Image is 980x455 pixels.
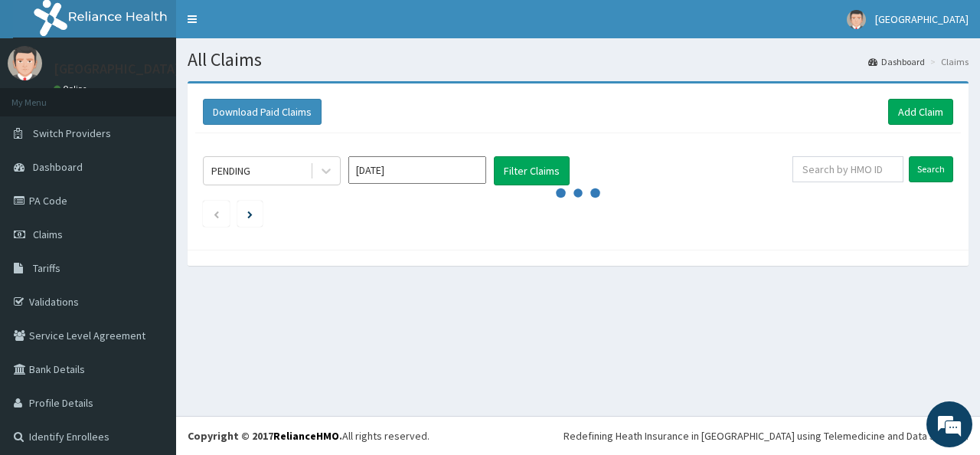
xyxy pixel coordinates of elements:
[847,10,866,29] img: User Image
[909,156,953,182] input: Search
[8,46,42,80] img: User Image
[875,12,969,26] span: [GEOGRAPHIC_DATA]
[247,207,253,221] a: Next page
[176,416,980,455] footer: All rights reserved.
[348,156,486,184] input: Select Month and Year
[33,126,111,140] span: Switch Providers
[555,170,601,216] svg: audio-loading
[203,99,322,125] button: Download Paid Claims
[273,429,339,443] a: RelianceHMO
[494,156,570,185] button: Filter Claims
[213,207,220,221] a: Previous page
[563,428,969,444] div: Redefining Heath Insurance in [GEOGRAPHIC_DATA] using Telemedicine and Data Science!
[54,62,180,76] p: [GEOGRAPHIC_DATA]
[868,55,925,68] a: Dashboard
[188,50,969,70] h1: All Claims
[792,156,903,182] input: Search by HMO ID
[33,160,83,174] span: Dashboard
[211,163,250,178] div: PENDING
[33,261,60,275] span: Tariffs
[888,99,953,125] a: Add Claim
[33,227,63,241] span: Claims
[926,55,969,68] li: Claims
[188,429,342,443] strong: Copyright © 2017 .
[54,83,90,94] a: Online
